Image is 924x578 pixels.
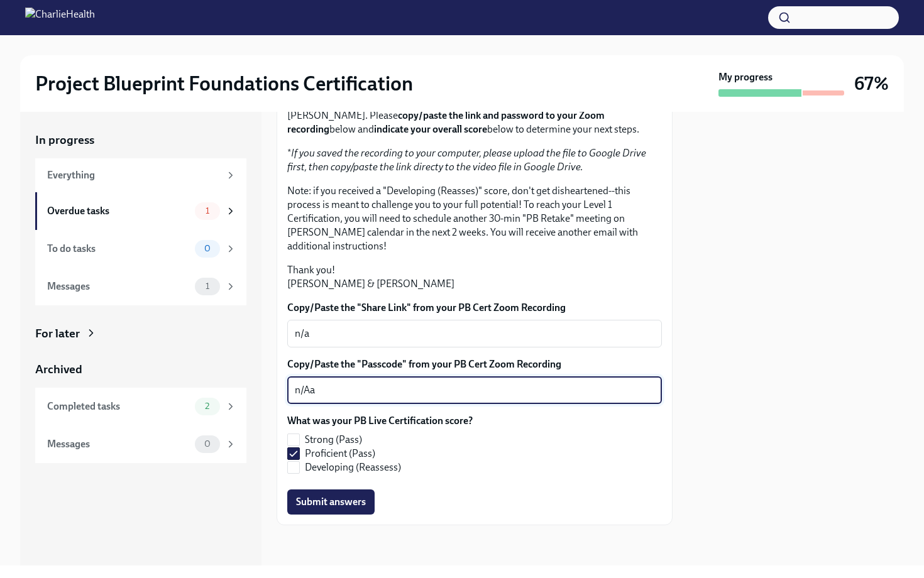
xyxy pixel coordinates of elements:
a: Everything [35,158,246,192]
img: CharlieHealth [25,8,95,28]
span: 1 [198,281,217,291]
span: Submit answers [296,496,366,508]
p: Thank you! [PERSON_NAME] & [PERSON_NAME] [287,263,662,291]
strong: My progress [718,70,773,84]
a: Messages1 [35,268,246,305]
span: Developing (Reassess) [305,461,401,474]
label: Copy/Paste the "Passcode" from your PB Cert Zoom Recording [287,357,662,371]
span: 2 [197,401,217,411]
div: Messages [47,280,190,293]
div: To do tasks [47,242,190,256]
em: If you saved the recording to your computer, please upload the file to Google Drive first, then c... [287,147,646,173]
div: Overdue tasks [47,204,190,218]
span: Proficient (Pass) [305,447,375,461]
button: Submit answers [287,489,375,515]
a: Overdue tasks1 [35,192,246,230]
a: Archived [35,361,246,378]
a: To do tasks0 [35,230,246,268]
textarea: n/a [295,326,654,341]
div: Completed tasks [47,400,190,413]
span: Strong (Pass) [305,433,362,447]
a: In progress [35,132,246,148]
p: Thank you for completing your scheduled Project Blueprint Live Certification with [PERSON_NAME]. ... [287,95,662,136]
a: For later [35,325,246,342]
h3: 67% [854,72,889,95]
a: Completed tasks2 [35,388,246,425]
span: 0 [197,244,218,253]
strong: indicate your overall score [374,123,487,135]
label: What was your PB Live Certification score? [287,414,473,428]
span: 1 [198,206,217,215]
div: Messages [47,437,190,451]
h2: Project Blueprint Foundations Certification [35,71,413,96]
p: Note: if you received a "Developing (Reasses)" score, don't get disheartened--this process is mea... [287,184,662,253]
label: Copy/Paste the "Share Link" from your PB Cert Zoom Recording [287,301,662,315]
div: Everything [47,168,220,182]
div: For later [35,325,80,342]
span: 0 [197,439,218,449]
a: Messages0 [35,425,246,463]
textarea: n/Aa [295,383,654,398]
